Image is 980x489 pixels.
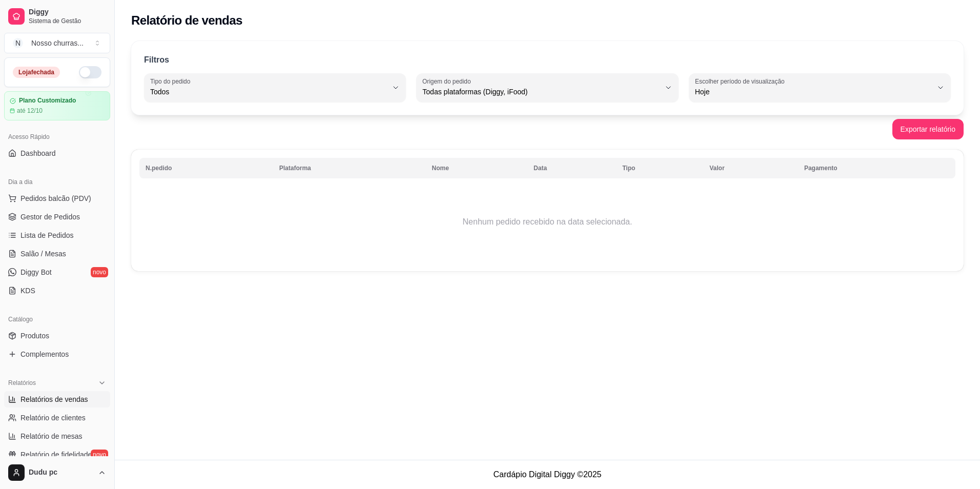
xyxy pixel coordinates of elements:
[29,17,106,25] span: Sistema de Gestão
[426,158,528,178] th: Nome
[4,91,110,120] a: Plano Customizadoaté 12/10
[21,212,80,222] span: Gestor de Pedidos
[422,77,474,86] label: Origem do pedido
[798,158,955,178] th: Pagamento
[703,158,798,178] th: Valor
[4,145,110,161] a: Dashboard
[144,54,169,66] p: Filtros
[4,264,110,280] a: Diggy Botnovo
[4,328,110,344] a: Produtos
[8,379,36,387] span: Relatórios
[13,38,23,48] span: N
[21,450,92,460] span: Relatório de fidelidade
[21,413,86,423] span: Relatório de clientes
[4,428,110,444] a: Relatório de mesas
[139,158,273,178] th: N.pedido
[79,66,101,78] button: Alterar Status
[13,67,60,78] div: Loja fechada
[4,129,110,145] div: Acesso Rápido
[21,394,88,404] span: Relatórios de vendas
[616,158,703,178] th: Tipo
[21,431,83,441] span: Relatório de mesas
[21,267,52,277] span: Diggy Bot
[21,193,91,203] span: Pedidos balcão (PDV)
[139,181,955,263] td: Nenhum pedido recebido na data selecionada.
[689,73,951,102] button: Escolher período de visualizaçãoHoje
[4,209,110,225] a: Gestor de Pedidos
[4,346,110,362] a: Complementos
[4,33,110,53] button: Select a team
[695,87,932,97] span: Hoje
[4,174,110,190] div: Dia a dia
[4,282,110,299] a: KDS
[4,4,110,29] a: DiggySistema de Gestão
[21,148,56,158] span: Dashboard
[4,311,110,328] div: Catálogo
[4,246,110,262] a: Salão / Mesas
[4,190,110,207] button: Pedidos balcão (PDV)
[31,38,84,48] div: Nosso churras ...
[131,12,242,29] h2: Relatório de vendas
[17,107,43,115] article: até 12/10
[21,331,49,341] span: Produtos
[4,446,110,463] a: Relatório de fidelidadenovo
[21,249,66,259] span: Salão / Mesas
[4,227,110,243] a: Lista de Pedidos
[21,349,69,359] span: Complementos
[21,230,74,240] span: Lista de Pedidos
[695,77,788,86] label: Escolher período de visualização
[4,410,110,426] a: Relatório de clientes
[21,286,35,296] span: KDS
[422,87,660,97] span: Todas plataformas (Diggy, iFood)
[4,460,110,485] button: Dudu pc
[527,158,616,178] th: Data
[144,73,406,102] button: Tipo do pedidoTodos
[416,73,678,102] button: Origem do pedidoTodas plataformas (Diggy, iFood)
[115,460,980,489] footer: Cardápio Digital Diggy © 2025
[892,119,964,139] button: Exportar relatório
[150,77,194,86] label: Tipo do pedido
[29,468,94,477] span: Dudu pc
[273,158,426,178] th: Plataforma
[150,87,387,97] span: Todos
[29,8,106,17] span: Diggy
[4,391,110,407] a: Relatórios de vendas
[19,97,76,105] article: Plano Customizado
